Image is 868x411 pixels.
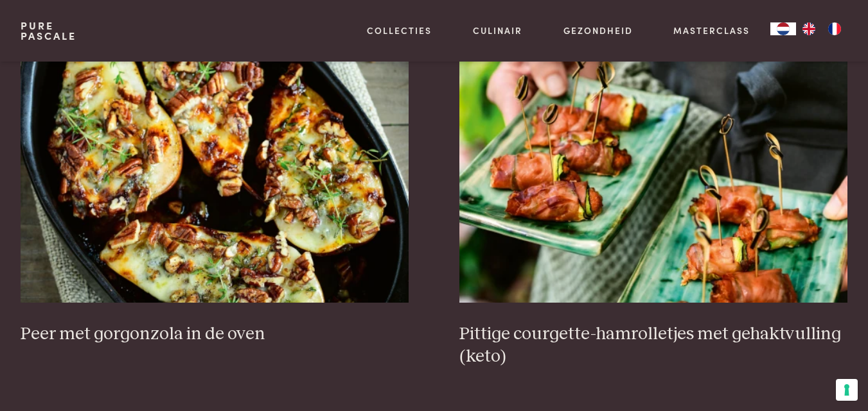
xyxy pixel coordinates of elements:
[21,21,76,41] a: PurePascale
[21,46,409,345] a: Peer met gorgonzola in de oven Peer met gorgonzola in de oven
[459,46,847,367] a: Pittige courgette-hamrolletjes met gehaktvulling (keto) Pittige courgette-hamrolletjes met gehakt...
[770,22,847,35] aside: Language selected: Nederlands
[367,24,432,37] a: Collecties
[21,46,409,303] img: Peer met gorgonzola in de oven
[796,22,822,35] a: EN
[21,323,409,346] h3: Peer met gorgonzola in de oven
[563,24,633,37] a: Gezondheid
[796,22,847,35] ul: Language list
[822,22,847,35] a: FR
[770,22,796,35] div: Language
[836,379,858,401] button: Uw voorkeuren voor toestemming voor trackingtechnologieën
[473,24,522,37] a: Culinair
[459,323,847,367] h3: Pittige courgette-hamrolletjes met gehaktvulling (keto)
[459,46,847,303] img: Pittige courgette-hamrolletjes met gehaktvulling (keto)
[673,24,750,37] a: Masterclass
[770,22,796,35] a: NL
